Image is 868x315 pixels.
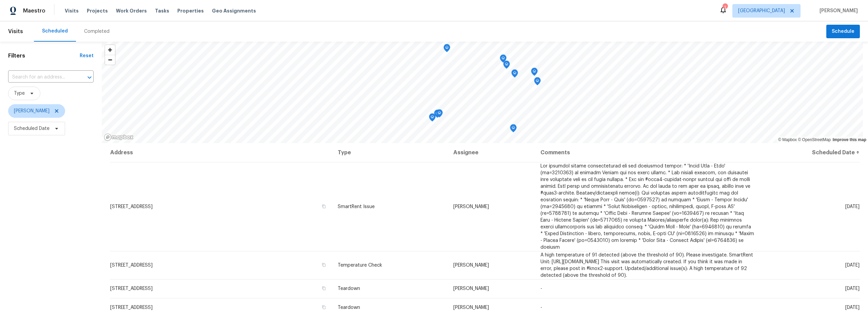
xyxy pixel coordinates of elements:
[778,137,797,142] a: Mapbox
[798,137,831,142] a: OpenStreetMap
[540,286,542,291] span: -
[453,286,489,291] span: [PERSON_NAME]
[110,204,153,209] span: [STREET_ADDRESS]
[338,204,375,209] span: SmartRent Issue
[110,263,153,268] span: [STREET_ADDRESS]
[212,7,256,14] span: Geo Assignments
[65,7,79,14] span: Visits
[105,55,115,65] span: Zoom out
[321,262,327,268] button: Copy Address
[540,253,753,278] span: A high temperature of 91 detected (above the threshold of 90). Please investigate. SmartRent Unit...
[826,25,860,39] button: Schedule
[321,203,327,209] button: Copy Address
[338,286,360,291] span: Teardown
[321,285,327,291] button: Copy Address
[84,28,110,35] div: Completed
[332,143,448,162] th: Type
[510,124,517,135] div: Map marker
[8,52,80,59] h1: Filters
[500,54,507,65] div: Map marker
[434,110,441,120] div: Map marker
[845,286,860,291] span: [DATE]
[105,45,115,55] button: Zoom in
[535,143,760,162] th: Comments
[338,305,360,310] span: Teardown
[443,44,450,54] div: Map marker
[110,286,153,291] span: [STREET_ADDRESS]
[80,52,94,59] div: Reset
[832,27,854,36] span: Schedule
[8,24,23,39] span: Visits
[723,4,727,11] div: 1
[833,137,866,142] a: Improve this map
[85,73,94,82] button: Open
[738,7,785,14] span: [GEOGRAPHIC_DATA]
[321,304,327,310] button: Copy Address
[845,305,860,310] span: [DATE]
[453,305,489,310] span: [PERSON_NAME]
[531,68,538,78] div: Map marker
[817,7,858,14] span: [PERSON_NAME]
[760,143,860,162] th: Scheduled Date ↑
[845,263,860,268] span: [DATE]
[8,72,75,83] input: Search for an address...
[845,204,860,209] span: [DATE]
[87,7,108,14] span: Projects
[429,113,436,124] div: Map marker
[436,109,443,120] div: Map marker
[116,7,147,14] span: Work Orders
[14,108,50,114] span: [PERSON_NAME]
[511,69,518,80] div: Map marker
[453,204,489,209] span: [PERSON_NAME]
[503,61,510,71] div: Map marker
[42,28,68,35] div: Scheduled
[23,7,45,14] span: Maestro
[540,164,754,250] span: Lor ipsumdol sitame consecteturad eli sed doeiusmod tempor: * 'Incid Utla - Etdo' (ma=3210363) al...
[105,55,115,65] button: Zoom out
[14,90,25,97] span: Type
[534,77,541,88] div: Map marker
[177,7,204,14] span: Properties
[155,8,169,13] span: Tasks
[540,305,542,310] span: -
[14,125,50,132] span: Scheduled Date
[448,143,535,162] th: Assignee
[110,143,332,162] th: Address
[104,133,134,141] a: Mapbox homepage
[338,263,382,268] span: Temperature Check
[110,305,153,310] span: [STREET_ADDRESS]
[453,263,489,268] span: [PERSON_NAME]
[102,42,863,143] canvas: Map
